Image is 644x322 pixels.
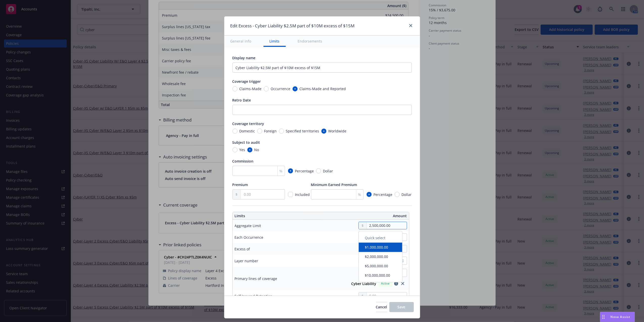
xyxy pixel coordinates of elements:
[240,86,262,91] span: Claims-Made
[376,305,387,309] span: Cancel
[292,35,328,47] button: Endorsements
[380,281,391,286] span: Active
[232,86,237,91] input: Claims-Made
[358,192,361,197] span: %
[264,35,286,47] button: Limits
[374,192,393,197] span: Percentage
[233,212,303,220] th: Limits
[240,128,255,134] span: Domestic
[279,129,284,134] input: Specified territories
[286,128,319,134] span: Specified territories
[230,23,355,29] h1: Edit Excess - Cyber Liability $2.5M part of $10M excess of $15M
[395,192,400,197] input: Dollar
[359,252,402,261] button: $2,000,000.00
[323,212,409,220] th: Amount
[240,147,245,152] span: Yes
[323,168,333,174] span: Dollar
[264,128,277,134] span: Foreign
[351,281,376,286] strong: Cyber Liability
[232,147,237,152] input: Yes
[316,168,321,173] input: Dollar
[359,261,402,271] button: $5,000,000.00
[408,23,414,29] a: close
[232,129,237,134] input: Domestic
[232,159,254,164] span: Commission
[367,292,407,299] input: 0.00
[295,168,314,174] span: Percentage
[254,147,259,152] span: No
[311,182,357,187] span: Minimum Earned Premium
[264,86,269,91] input: Occurrence
[235,235,264,240] div: Each Occurrence
[241,190,284,199] input: 0.00
[376,302,387,312] button: Cancel
[600,312,635,322] button: Nova Assist
[235,258,258,264] div: Layer number
[293,86,298,91] input: Claims-Made and Reported
[247,147,252,152] input: No
[235,223,261,228] div: Aggregate Limit
[232,79,261,84] span: Coverage trigger
[359,233,402,243] div: Quick select
[300,86,346,91] span: Claims-Made and Reported
[321,129,326,134] input: Worldwide
[232,121,264,126] span: Coverage territory
[367,192,372,197] input: Percentage
[232,140,260,145] span: Subject to audit
[232,55,256,60] span: Display name
[400,280,406,287] a: close
[367,222,407,229] input: 0.00
[224,35,257,47] button: General info
[288,168,293,173] input: Percentage
[232,98,251,103] span: Retro Date
[257,129,262,134] input: Foreign
[402,192,412,197] span: Dollar
[600,312,607,322] div: Drag to move
[398,305,406,309] span: Save
[389,302,414,312] button: Save
[295,192,310,197] span: Included
[280,168,283,174] span: %
[359,243,402,252] button: $1,000,000.00
[235,293,273,299] div: Self Insured Retention
[235,246,250,252] div: Excess of
[359,271,402,280] button: $10,000,000.00
[271,86,291,91] span: Occurrence
[232,182,248,187] span: Premium
[235,276,277,281] div: Primary lines of coverage
[328,128,347,134] span: Worldwide
[611,315,631,319] span: Nova Assist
